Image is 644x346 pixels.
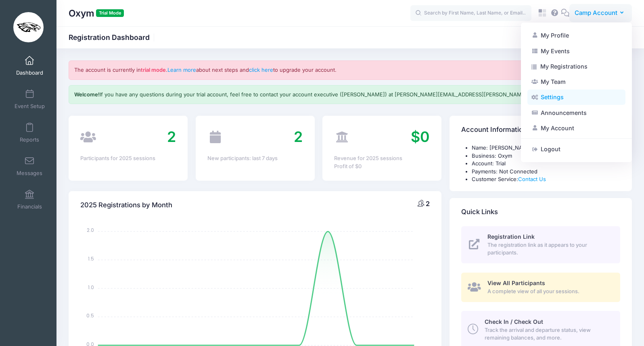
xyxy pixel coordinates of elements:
[426,200,430,208] span: 2
[74,91,571,99] p: If you have any questions during your trial account, feel free to contact your account executive ...
[86,312,94,319] tspan: 0.5
[487,241,611,257] span: The registration link as it appears to your participants.
[16,69,43,76] span: Dashboard
[80,154,176,163] div: Participants for 2025 sessions
[10,52,49,80] a: Dashboard
[487,288,611,296] span: A complete view of all your sessions.
[13,12,44,42] img: Oxym
[88,255,94,262] tspan: 1.5
[461,273,620,302] a: View All Participants A complete view of all your sessions.
[249,67,273,73] a: click here
[527,121,625,136] a: My Account
[487,233,535,240] span: Registration Link
[575,8,617,17] span: Camp Account
[487,279,545,286] span: View All Participants
[461,200,498,223] h4: Quick Links
[411,128,430,146] span: $0
[527,142,625,157] a: Logout
[69,33,157,42] h1: Registration Dashboard
[461,119,527,142] h4: Account Information
[410,5,531,21] input: Search by First Name, Last Name, or Email...
[527,43,625,58] a: My Events
[74,91,100,98] b: Welcome!
[80,194,172,217] h4: 2025 Registrations by Month
[87,227,94,234] tspan: 2.0
[527,105,625,121] a: Announcements
[167,67,196,73] a: Learn more
[10,186,49,214] a: Financials
[69,60,632,80] div: The account is currently in . about next steps and to upgrade your account.
[69,4,124,23] h1: Oxym
[96,9,124,17] span: Trial Mode
[472,160,620,168] li: Account: Trial
[472,152,620,160] li: Business: Oxym
[485,318,543,325] span: Check In / Check Out
[527,28,625,43] a: My Profile
[207,154,303,163] div: New participants: last 7 days
[20,136,39,143] span: Reports
[10,85,49,113] a: Event Setup
[167,128,176,146] span: 2
[527,59,625,74] a: My Registrations
[88,284,94,291] tspan: 1.0
[141,67,166,73] strong: trial mode
[472,168,620,176] li: Payments: Not Connected
[334,154,430,170] div: Revenue for 2025 sessions Profit of $0
[17,203,42,210] span: Financials
[569,4,632,23] button: Camp Account
[527,90,625,105] a: Settings
[472,144,620,152] li: Name: [PERSON_NAME]
[472,175,620,183] li: Customer Service:
[518,176,546,182] a: Contact Us
[17,170,42,177] span: Messages
[10,152,49,180] a: Messages
[294,128,303,146] span: 2
[461,226,620,263] a: Registration Link The registration link as it appears to your participants.
[15,103,45,110] span: Event Setup
[527,74,625,90] a: My Team
[485,326,611,342] span: Track the arrival and departure status, view remaining balances, and more.
[10,119,49,147] a: Reports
